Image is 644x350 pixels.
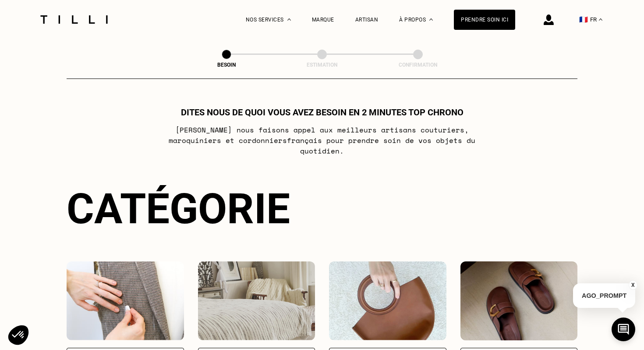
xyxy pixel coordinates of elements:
button: X [629,280,637,290]
img: Logo du service de couturière Tilli [37,15,111,24]
img: Accessoires [329,261,446,340]
a: Prendre soin ici [454,10,515,30]
img: Intérieur [198,261,315,340]
p: [PERSON_NAME] nous faisons appel aux meilleurs artisans couturiers , maroquiniers et cordonniers ... [149,125,496,156]
a: Marque [312,17,334,23]
div: Catégorie [67,184,577,233]
div: Estimation [278,62,366,68]
span: 🇫🇷 [579,15,588,24]
img: Vêtements [67,261,184,340]
div: Besoin [183,62,270,68]
div: Confirmation [374,62,462,68]
p: AGO_PROMPT [573,283,635,308]
img: Menu déroulant à propos [429,18,433,21]
h1: Dites nous de quoi vous avez besoin en 2 minutes top chrono [181,107,464,118]
img: Chaussures [460,261,578,340]
a: Artisan [355,17,379,23]
img: menu déroulant [599,18,602,21]
img: Menu déroulant [287,18,291,21]
img: icône connexion [544,14,554,25]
